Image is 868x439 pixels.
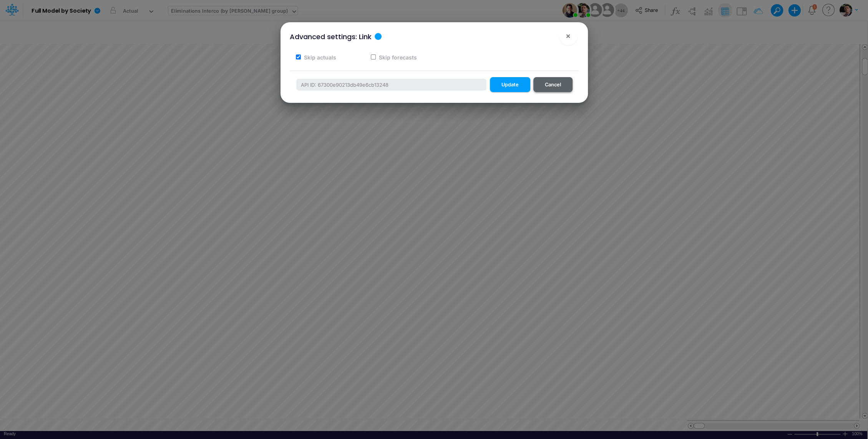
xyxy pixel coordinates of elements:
[566,31,571,40] span: ×
[375,33,382,40] div: Tooltip anchor
[290,31,372,42] div: Advanced settings: Link
[378,53,417,61] label: Skip forecasts
[559,27,578,45] button: Close
[303,53,336,61] label: Skip actuals
[533,77,573,92] button: Cancel
[490,77,530,92] button: Update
